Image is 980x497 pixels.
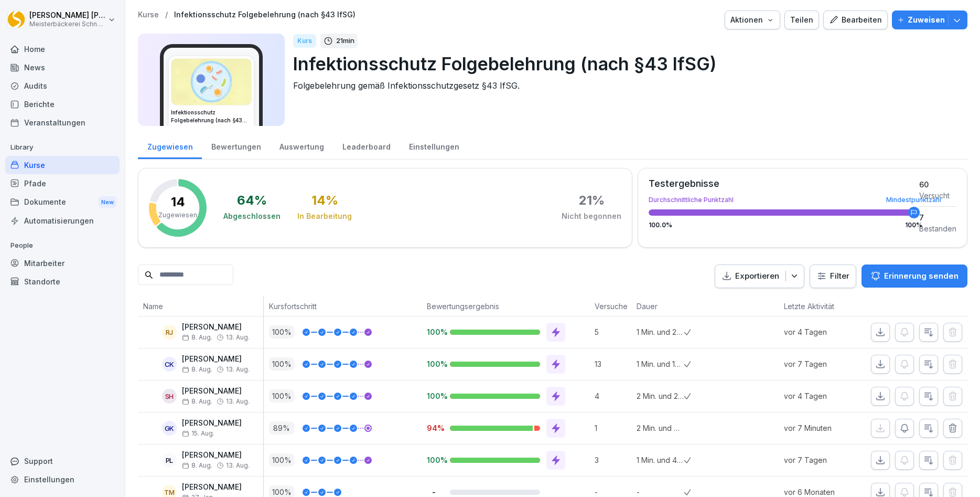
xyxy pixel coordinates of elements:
div: 21 % [579,194,605,207]
span: 8. Aug. [182,398,212,405]
div: Durchschnittliche Punktzahl [649,197,914,203]
div: Einstellungen [5,470,120,489]
p: 13 [595,358,631,369]
p: vor 7 Minuten [784,422,857,433]
img: jtrrztwhurl1lt2nit6ma5t3.png [171,59,251,105]
p: [PERSON_NAME] [182,451,250,460]
p: 100% [427,327,441,337]
p: Kursfortschritt [269,301,416,312]
p: Zugewiesen [158,210,197,220]
h3: Infektionsschutz Folgebelehrung (nach §43 IfSG) [171,109,252,124]
a: Pfade [5,174,120,193]
p: Exportieren [735,270,779,282]
span: 13. Aug. [226,398,250,405]
a: Berichte [5,95,120,113]
div: 60 [919,179,956,190]
a: Home [5,40,120,58]
div: 14 % [311,194,338,207]
a: Infektionsschutz Folgebelehrung (nach §43 IfSG) [174,10,356,19]
div: Bearbeiten [829,14,882,26]
div: Teilen [790,14,813,26]
p: 4 [595,390,631,401]
p: 100% [427,455,441,465]
p: 100% [427,359,441,369]
a: Mitarbeiter [5,254,120,272]
button: Aktionen [725,10,780,29]
p: 5 [595,326,631,337]
a: Leaderboard [333,132,400,159]
div: SH [162,389,177,404]
a: Auswertung [270,132,333,159]
p: / [165,10,168,19]
p: [PERSON_NAME] [182,323,250,332]
button: Bearbeiten [823,10,888,29]
button: Exportieren [715,265,804,288]
div: Aktionen [730,14,774,26]
p: 1 [595,422,631,433]
p: 21 min [336,36,354,46]
p: [PERSON_NAME] [PERSON_NAME] [29,11,106,20]
p: 1 Min. und 16 Sek. [637,358,684,369]
div: Bestanden [919,223,956,234]
span: 13. Aug. [226,366,250,373]
div: Audits [5,77,120,95]
p: [PERSON_NAME] [182,355,250,364]
p: Infektionsschutz Folgebelehrung (nach §43 IfSG) [293,50,959,77]
p: Dauer [637,301,679,312]
p: 100 % [269,325,294,339]
a: Einstellungen [400,132,468,159]
a: Veranstaltungen [5,113,120,132]
p: 100% [427,391,441,401]
a: Kurse [5,156,120,174]
p: [PERSON_NAME] [182,419,242,428]
div: GK [162,421,177,436]
div: CK [162,357,177,372]
p: vor 7 Tagen [784,454,857,466]
span: 15. Aug. [182,430,214,437]
a: News [5,58,120,77]
a: Automatisierungen [5,212,120,230]
p: 89 % [269,421,294,435]
div: Filter [816,271,849,281]
p: Letzte Aktivität [784,301,852,312]
p: 3 [595,454,631,466]
div: Kurs [293,34,316,48]
p: 2 Min. und 43 Sek. [637,422,684,433]
p: Meisterbäckerei Schneckenburger [29,20,106,28]
div: Support [5,452,120,470]
div: Nicht begonnen [562,211,621,221]
span: 13. Aug. [226,462,250,469]
a: DokumenteNew [5,193,120,212]
span: 8. Aug. [182,366,212,373]
a: Zugewiesen [138,132,202,159]
div: 64 % [237,194,267,207]
button: Erinnerung senden [861,265,967,288]
p: Library [5,139,120,156]
div: Abgeschlossen [223,211,281,221]
div: PL [162,453,177,468]
div: 100.0 % [649,222,914,228]
p: 1 Min. und 23 Sek. [637,326,684,337]
a: Standorte [5,272,120,291]
p: 14 [171,196,185,208]
div: Mindestpunktzahl [886,197,941,203]
div: RJ [162,325,177,340]
p: Folgebelehrung gemäß Infektionsschutzgesetz §43 IfSG. [293,79,959,92]
a: Kurse [138,10,159,19]
div: Dokumente [5,193,120,212]
button: Zuweisen [892,10,967,29]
